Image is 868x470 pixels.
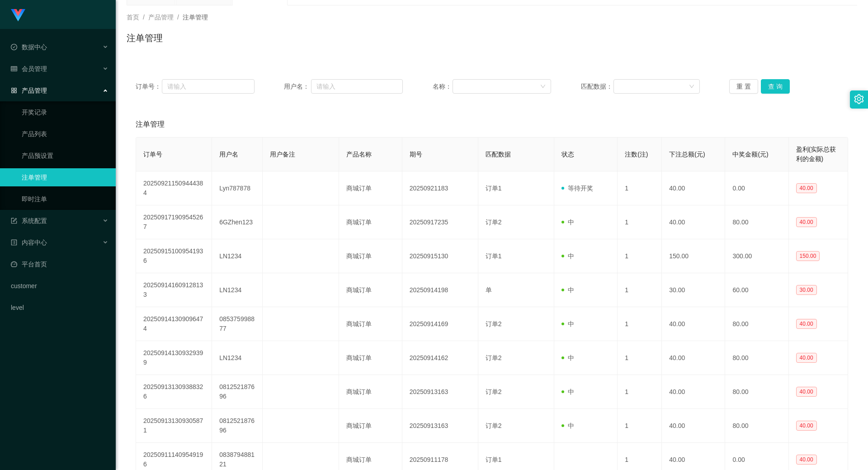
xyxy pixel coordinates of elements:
td: 商城订单 [339,239,402,273]
button: 查 询 [761,79,790,94]
td: 1 [618,307,662,341]
span: 会员管理 [11,65,47,72]
td: 20250913163 [402,409,478,443]
a: customer [11,277,108,295]
td: 80.00 [725,409,788,443]
td: 商城订单 [339,273,402,307]
span: 中 [561,218,574,226]
td: 40.00 [662,341,725,375]
span: 匹配数据： [581,82,613,91]
span: 单 [486,286,492,294]
td: 202509171909545267 [136,205,212,239]
span: 订单号： [136,82,162,91]
td: 1 [618,375,662,409]
span: / [143,14,145,21]
td: 60.00 [725,273,788,307]
span: 40.00 [796,353,817,363]
span: 订单2 [486,320,502,328]
td: 202509211509444384 [136,171,212,205]
span: 中奖金额(元) [732,151,768,158]
a: 产品列表 [22,125,108,143]
span: 期号 [410,151,422,158]
img: logo.9652507e.png [11,9,25,22]
span: 注单管理 [136,119,165,130]
td: 20250917235 [402,205,478,239]
i: 图标: table [11,66,17,72]
span: 下注总额(元) [669,151,705,158]
i: 图标: appstore-o [11,87,17,94]
td: 150.00 [662,239,725,273]
span: 产品管理 [148,14,174,21]
span: 用户名： [284,82,311,91]
span: 中 [561,252,574,260]
span: 状态 [561,151,574,158]
span: 中 [561,354,574,361]
span: 40.00 [796,217,817,227]
a: 图标: dashboard平台首页 [11,255,108,273]
td: 商城订单 [339,341,402,375]
span: 用户名 [219,151,238,158]
td: 085375998877 [212,307,263,341]
span: 订单1 [486,456,502,463]
td: 202509141309329399 [136,341,212,375]
td: 40.00 [662,375,725,409]
td: 20250913163 [402,375,478,409]
a: 开奖记录 [22,103,108,121]
span: 中 [561,286,574,294]
td: 40.00 [662,307,725,341]
span: 订单1 [486,252,502,260]
td: Lyn787878 [212,171,263,205]
span: 等待开奖 [561,185,593,192]
span: 30.00 [796,285,817,295]
i: 图标: down [689,84,694,90]
h1: 注单管理 [127,31,163,45]
td: 商城订单 [339,205,402,239]
td: LN1234 [212,239,263,273]
td: 20250914198 [402,273,478,307]
span: 匹配数据 [486,151,511,158]
td: 80.00 [725,341,788,375]
td: 20250914162 [402,341,478,375]
span: 订单2 [486,422,502,429]
span: 注单管理 [183,14,208,21]
span: 产品管理 [11,87,47,94]
td: LN1234 [212,341,263,375]
td: 6GZhen123 [212,205,263,239]
td: 202509151009541936 [136,239,212,273]
span: 订单2 [486,388,502,395]
span: 150.00 [796,251,820,261]
span: 中 [561,388,574,395]
td: 202509131309305871 [136,409,212,443]
td: 商城订单 [339,409,402,443]
span: 内容中心 [11,239,47,246]
td: 1 [618,409,662,443]
td: 商城订单 [339,375,402,409]
input: 请输入 [311,79,403,94]
span: 40.00 [796,421,817,431]
td: 80.00 [725,205,788,239]
i: 图标: check-circle-o [11,44,17,50]
a: level [11,299,108,317]
span: 中 [561,320,574,328]
span: 中 [561,422,574,429]
span: 产品名称 [346,151,372,158]
td: 202509141309096474 [136,307,212,341]
span: 系统配置 [11,217,47,224]
span: 注数(注) [625,151,648,158]
td: 081252187696 [212,375,263,409]
span: 用户备注 [270,151,295,158]
span: 订单2 [486,218,502,226]
td: 80.00 [725,307,788,341]
i: 图标: setting [854,94,864,104]
td: 商城订单 [339,171,402,205]
span: 40.00 [796,387,817,397]
td: 40.00 [662,409,725,443]
td: 202509141609128133 [136,273,212,307]
i: 图标: down [540,84,546,90]
a: 产品预设置 [22,147,108,165]
td: 40.00 [662,205,725,239]
span: 首页 [127,14,139,21]
i: 图标: profile [11,239,17,246]
td: 1 [618,273,662,307]
td: 202509131309388326 [136,375,212,409]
